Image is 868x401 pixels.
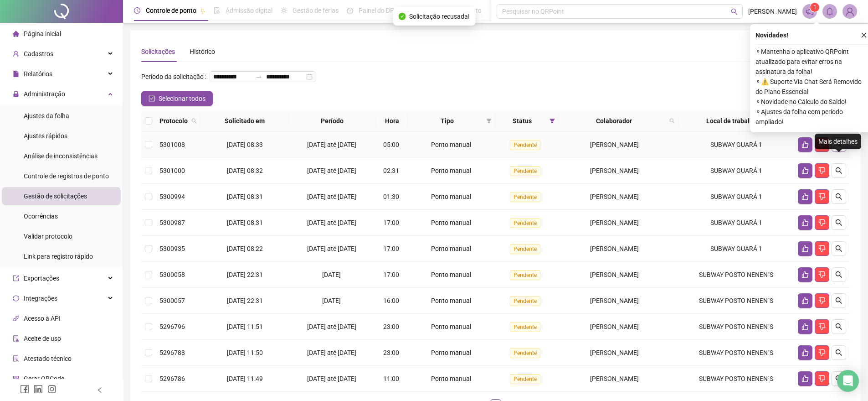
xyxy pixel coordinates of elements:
span: [DATE] 08:22 [227,245,263,252]
span: [PERSON_NAME] [590,271,639,278]
span: filter [484,114,493,128]
span: 17:00 [383,219,399,226]
span: Controle de registros de ponto [24,172,109,180]
th: Hora [376,110,409,132]
span: Pendente [510,270,540,280]
span: 5300935 [159,245,185,252]
span: dislike [818,271,826,278]
span: linkedin [34,385,43,394]
span: search [835,245,842,252]
span: Pendente [510,218,540,228]
span: [DATE] até [DATE] [307,245,356,252]
td: SUBWAY GUARÁ 1 [678,236,794,262]
span: Ponto manual [431,271,471,278]
span: Cadastros [24,50,53,57]
span: Selecionar todos [159,94,205,104]
span: [DATE] 11:49 [227,375,263,382]
span: pushpin [200,8,205,14]
span: [DATE] até [DATE] [307,167,356,174]
span: Colaborador [562,116,666,126]
span: Ponto manual [431,323,471,330]
span: Ponto manual [431,245,471,252]
span: Protocolo [159,116,188,126]
span: Gestão de solicitações [24,193,87,200]
td: SUBWAY POSTO NENEN´S [678,288,794,314]
span: search [835,375,842,382]
span: home [13,31,19,37]
td: SUBWAY GUARÁ 1 [678,158,794,184]
div: Solicitações [141,47,175,57]
span: 5296788 [159,349,185,356]
td: SUBWAY POSTO NENEN´S [678,262,794,288]
span: 5300058 [159,271,185,278]
span: Ajustes da folha [24,112,69,120]
div: Histórico [190,47,215,57]
span: 5300994 [159,193,185,200]
div: Open Intercom Messenger [837,370,859,392]
span: Ponto manual [431,375,471,382]
span: Atestado técnico [24,355,72,362]
span: Integrações [24,295,57,302]
span: 17:00 [383,245,399,252]
span: like [801,193,809,200]
span: filter [550,118,555,124]
sup: 1 [810,3,819,12]
span: [PERSON_NAME] [590,167,639,174]
td: SUBWAY GUARÁ 1 [678,184,794,210]
td: SUBWAY GUARÁ 1 [678,132,794,158]
label: Período da solicitação [141,69,210,84]
span: Folha de pagamento [423,7,482,14]
span: Ponto manual [431,167,471,174]
span: Página inicial [24,30,61,37]
span: search [835,219,842,226]
span: Status [499,116,546,126]
span: notification [806,7,814,16]
span: like [801,219,809,226]
span: 02:31 [383,167,399,174]
span: solution [13,355,19,362]
td: SUBWAY POSTO NENEN´S [678,366,794,392]
span: api [13,315,19,322]
span: Pendente [510,166,540,176]
span: 5301008 [159,141,185,148]
span: file-done [214,7,220,14]
span: user-add [13,51,19,57]
span: [DATE] até [DATE] [307,349,356,356]
span: search [835,349,842,356]
span: dislike [818,219,826,226]
span: Solicitação recusada! [409,11,470,21]
span: Novidades ! [755,30,788,40]
span: search [835,271,842,278]
span: search [835,193,842,200]
td: SUBWAY POSTO NENEN´S [678,340,794,366]
span: Pendente [510,296,540,306]
span: like [801,167,809,174]
span: Link para registro rápido [24,253,93,260]
span: search [191,118,197,124]
span: Admissão digital [226,7,272,14]
span: [PERSON_NAME] [590,297,639,304]
span: [PERSON_NAME] [590,349,639,356]
span: like [801,297,809,304]
span: left [97,387,103,393]
span: [DATE] 08:31 [227,219,263,226]
span: [DATE] 08:32 [227,167,263,174]
span: [DATE] [322,271,341,278]
span: [DATE] [322,297,341,304]
span: lock [13,91,19,97]
span: Administração [24,90,65,98]
span: Pendente [510,374,540,384]
span: Controle de ponto [146,7,196,14]
span: Local de trabalho [682,116,781,126]
span: bell [826,7,834,16]
span: dislike [818,245,826,252]
span: [PERSON_NAME] [590,141,639,148]
span: search [669,118,675,124]
span: dislike [818,297,826,304]
span: 5296786 [159,375,185,382]
span: swap-right [255,73,262,80]
span: like [801,323,809,330]
span: sync [13,295,19,302]
span: qrcode [13,375,19,382]
span: audit [13,335,19,342]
